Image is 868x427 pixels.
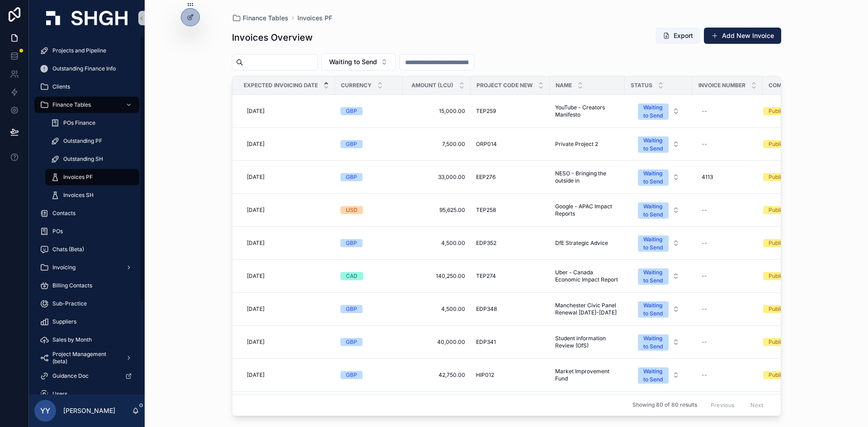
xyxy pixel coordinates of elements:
span: POs Finance [63,119,95,127]
span: Projects and Pipeline [52,47,106,54]
a: YouTube - Creators Manifesto [555,104,619,118]
a: Outstanding PF [45,133,139,149]
span: Finance Tables [52,101,91,108]
a: -- [698,302,757,316]
span: 42,750.00 [408,371,465,379]
a: [DATE] [243,203,330,217]
a: Public First [763,272,820,280]
div: -- [702,305,707,313]
span: EDP352 [476,239,496,247]
span: Invoices PF [297,14,332,23]
div: Waiting to Send [643,367,663,384]
a: ORP014 [476,141,544,148]
a: Select Button [630,164,687,190]
div: Waiting to Send [643,136,663,153]
div: Waiting to Send [643,268,663,285]
a: EDP348 [476,305,544,313]
a: Users [34,386,139,402]
span: Suppliers [52,318,76,325]
div: -- [702,239,707,247]
span: 7,500.00 [408,141,465,148]
a: POs [34,223,139,239]
span: 4,500.00 [408,239,465,247]
a: Manchester Civic Panel Renewal [DATE]-[DATE] [555,302,619,316]
a: Student information Review (OfS) [555,335,619,349]
span: EEP276 [476,174,495,181]
span: Waiting to Send [329,57,377,66]
span: Status [631,82,652,89]
a: -- [698,335,757,349]
span: TEP274 [476,272,496,280]
a: Select Button [630,131,687,157]
div: Waiting to Send [643,103,663,120]
a: GBP [340,305,397,313]
div: Public First [769,107,797,115]
a: HIP012 [476,371,544,379]
span: [DATE] [247,338,264,346]
div: Public First [769,140,797,148]
a: Invoices PF [45,169,139,185]
a: Finance Tables [34,97,139,113]
a: [DATE] [243,236,330,250]
a: Invoicing [34,259,139,276]
a: Uber - Canada Economic Impact Report [555,269,619,283]
span: [DATE] [247,141,264,148]
a: [DATE] [243,104,330,118]
a: Finance Tables [232,14,288,23]
span: Expected Invoicing Date [244,82,318,89]
a: GBP [340,338,397,346]
span: Showing 80 of 80 results [632,402,697,409]
span: [DATE] [247,206,264,214]
span: Invoicing [52,264,75,271]
a: Private Project 2 [555,141,619,148]
div: Waiting to Send [643,202,663,219]
span: [DATE] [247,272,264,280]
a: Select Button [630,329,687,355]
span: [DATE] [247,108,264,115]
a: Chats (Beta) [34,241,139,258]
span: HIP012 [476,371,494,379]
a: GBP [340,371,397,379]
a: Suppliers [34,314,139,330]
a: -- [698,368,757,382]
button: Select Button [631,264,687,288]
div: -- [702,141,707,148]
a: Outstanding SH [45,151,139,167]
a: [DATE] [243,335,330,349]
span: Outstanding PF [63,137,102,145]
a: 95,625.00 [408,206,465,214]
a: 4,500.00 [408,305,465,313]
a: [DATE] [243,137,330,151]
span: Invoice Number [698,82,745,89]
a: Select Button [630,362,687,388]
a: [DATE] [243,170,330,184]
a: Add New Invoice [704,28,781,44]
button: Select Button [631,165,687,189]
div: GBP [346,107,357,115]
a: Invoices SH [45,187,139,203]
span: [DATE] [247,305,264,313]
a: Public First [763,140,820,148]
a: Billing Contacts [34,277,139,294]
span: Name [556,82,572,89]
div: GBP [346,338,357,346]
span: 4113 [702,174,713,181]
span: Project Code New [476,82,533,89]
a: USD [340,206,397,214]
span: YY [40,405,50,416]
div: GBP [346,305,357,313]
button: Select Button [631,198,687,222]
a: [DATE] [243,302,330,316]
button: Select Button [631,99,687,123]
a: Public First [763,206,820,214]
span: [DATE] [247,239,264,247]
a: Sales by Month [34,332,139,348]
a: Guidance Doc [34,368,139,384]
span: 40,000.00 [408,338,465,346]
span: EDP341 [476,338,496,346]
a: Public First [763,107,820,115]
div: -- [702,206,707,214]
